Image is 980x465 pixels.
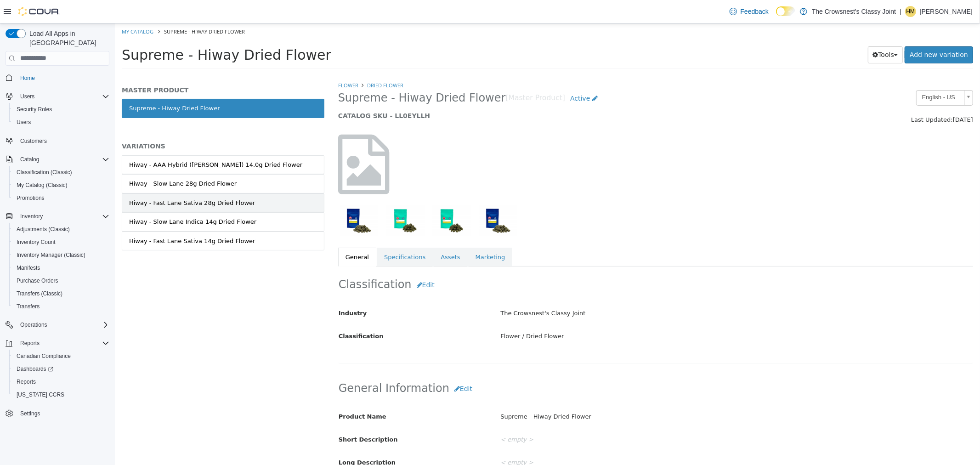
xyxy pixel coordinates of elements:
[2,71,113,85] button: Home
[13,180,109,191] span: My Catalog (Classic)
[7,23,216,40] span: Supreme - Hiway Dried Flower
[17,378,36,386] span: Reports
[796,93,838,100] span: Last Updated:
[379,408,865,425] div: < empty >
[2,153,113,166] button: Catalog
[17,238,56,246] span: Inventory Count
[223,224,261,244] a: General
[334,357,363,374] button: Edit
[9,192,113,204] button: Promotions
[20,156,39,163] span: Catalog
[9,223,113,236] button: Adjustments (Classic)
[812,6,896,17] p: The Crowsnest's Classy Joint
[2,90,113,103] button: Users
[13,224,109,235] span: Adjustments (Classic)
[17,72,109,84] span: Home
[20,213,43,220] span: Inventory
[13,167,109,178] span: Classification (Classic)
[17,106,52,113] span: Security Roles
[379,386,865,402] div: Supreme - Hiway Dried Flower
[17,338,43,349] button: Reports
[9,375,113,388] button: Reports
[224,253,858,270] h2: Classification
[13,363,57,374] a: Dashboards
[353,224,398,244] a: Marketing
[776,16,776,17] span: Dark Mode
[13,275,109,286] span: Purchase Orders
[224,413,283,420] span: Short Description
[17,181,68,189] span: My Catalog (Classic)
[9,388,113,401] button: [US_STATE] CCRS
[900,6,901,17] p: |
[224,357,858,374] h2: General Information
[7,5,39,11] a: My Catalog
[379,282,865,298] div: The Crowsnest's Classy Joint
[13,288,109,299] span: Transfers (Classic)
[223,58,244,65] a: Flower
[20,93,34,100] span: Users
[13,262,109,273] span: Manifests
[14,194,142,203] div: Hiway - Slow Lane Indica 14g Dried Flower
[262,224,318,244] a: Specifications
[17,365,53,373] span: Dashboards
[224,436,281,442] span: Long Description
[20,321,47,329] span: Operations
[20,340,40,347] span: Reports
[741,7,769,16] span: Feedback
[14,137,187,146] div: Hiway - AAA Hybrid ([PERSON_NAME]) 14.0g Dried Flower
[18,7,60,16] img: Cova
[9,236,113,249] button: Inventory Count
[2,210,113,223] button: Inventory
[905,6,916,17] div: Holly McQuarrie
[17,91,38,102] button: Users
[13,104,109,115] span: Security Roles
[17,211,46,222] button: Inventory
[2,134,113,147] button: Customers
[920,6,973,17] p: [PERSON_NAME]
[17,408,44,419] a: Settings
[13,275,62,286] a: Purchase Orders
[17,319,51,330] button: Operations
[17,119,31,126] span: Users
[802,67,846,81] span: English - US
[2,318,113,331] button: Operations
[838,93,858,100] span: [DATE]
[223,68,391,82] span: Supreme - Hiway Dried Flower
[776,6,795,16] input: Dark Mode
[9,116,113,129] button: Users
[26,29,109,47] span: Load All Apps in [GEOGRAPHIC_DATA]
[801,67,858,82] a: English - US
[13,376,109,387] span: Reports
[20,74,35,82] span: Home
[17,391,64,398] span: [US_STATE] CCRS
[17,136,51,147] a: Customers
[13,224,74,235] a: Adjustments (Classic)
[17,303,40,310] span: Transfers
[17,319,109,330] span: Operations
[13,193,109,204] span: Promotions
[9,363,113,375] a: Dashboards
[17,211,109,222] span: Inventory
[17,408,109,419] span: Settings
[9,287,113,300] button: Transfers (Classic)
[13,363,109,374] span: Dashboards
[13,301,43,312] a: Transfers
[2,337,113,350] button: Reports
[2,407,113,420] button: Settings
[13,389,68,400] a: [US_STATE] CCRS
[14,175,140,184] div: Hiway - Fast Lane Sativa 28g Dried Flower
[13,288,66,299] a: Transfers (Classic)
[17,338,109,349] span: Reports
[17,264,40,272] span: Manifests
[790,23,858,40] a: Add new variation
[753,23,788,40] button: Tools
[906,6,915,17] span: HM
[13,104,56,115] a: Security Roles
[391,71,451,79] small: [Master Product]
[223,88,696,96] h5: CATALOG SKU - LL0EYLLH
[13,180,71,191] a: My Catalog (Classic)
[7,75,210,95] a: Supreme - Hiway Dried Flower
[224,309,269,316] span: Classification
[13,167,76,178] a: Classification (Classic)
[17,194,45,202] span: Promotions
